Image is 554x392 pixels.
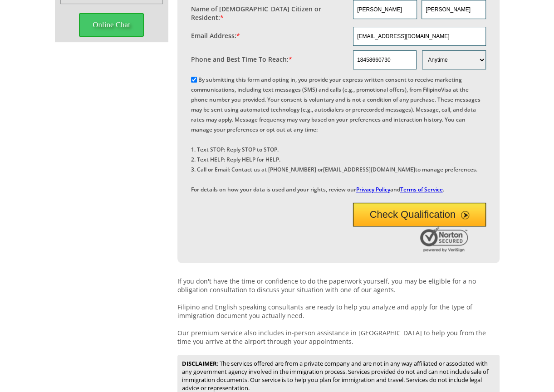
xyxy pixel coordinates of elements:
[353,27,486,46] input: Email Address
[400,186,443,193] a: Terms of Service
[191,76,480,193] label: By submitting this form and opting in, you provide your express written consent to receive market...
[191,31,240,40] label: Email Address:
[420,226,470,252] img: Norton Secured
[191,77,197,83] input: By submitting this form and opting in, you provide your express written consent to receive market...
[422,50,485,69] select: Phone and Best Reach Time are required.
[353,203,486,226] button: Check Qualification
[182,359,217,367] strong: DISCLAIMER
[177,277,500,346] p: If you don't have the time or confidence to do the paperwork yourself, you may be eligible for a ...
[79,13,144,37] span: Online Chat
[191,5,344,22] label: Name of [DEMOGRAPHIC_DATA] Citizen or Resident:
[356,186,390,193] a: Privacy Policy
[353,50,417,69] input: Phone
[191,55,292,64] label: Phone and Best Time To Reach:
